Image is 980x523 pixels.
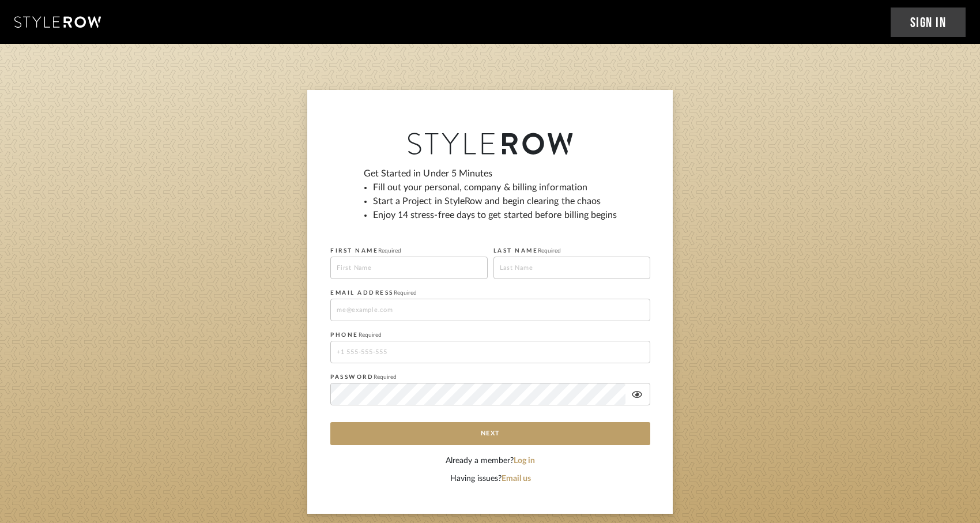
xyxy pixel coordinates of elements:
[373,208,617,222] li: Enjoy 14 stress-free days to get started before billing begins
[359,332,382,338] span: Required
[330,341,650,363] input: +1 555-555-555
[364,167,617,231] div: Get Started in Under 5 Minutes
[378,248,401,254] span: Required
[330,422,650,445] button: Next
[330,257,488,279] input: First Name
[373,180,617,194] li: Fill out your personal, company & billing information
[330,455,650,467] div: Already a member?
[374,374,397,380] span: Required
[493,257,651,279] input: Last Name
[373,194,617,208] li: Start a Project in StyleRow and begin clearing the chaos
[493,247,561,254] label: LAST NAME
[514,455,535,467] button: Log in
[502,475,531,483] a: Email us
[330,332,382,338] label: PHONE
[330,247,401,254] label: FIRST NAME
[394,290,417,296] span: Required
[330,473,650,485] div: Having issues?
[330,289,417,296] label: EMAIL ADDRESS
[330,299,650,321] input: me@example.com
[538,248,561,254] span: Required
[330,374,397,381] label: PASSWORD
[891,7,966,37] a: Sign In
